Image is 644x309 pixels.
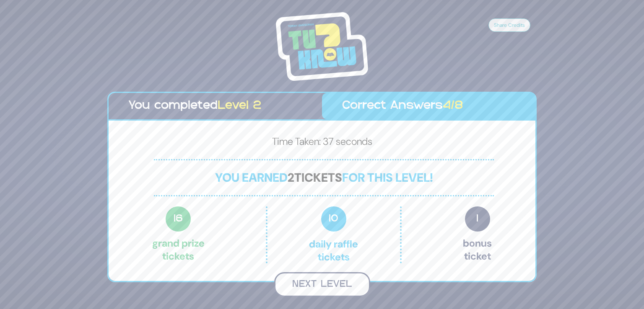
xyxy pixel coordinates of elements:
p: Bonus ticket [463,206,492,263]
span: 10 [321,206,346,232]
span: 4/8 [443,100,463,111]
p: Time Taken: 37 seconds [122,134,522,152]
p: Daily Raffle tickets [285,206,382,263]
button: Share Credits [488,18,530,32]
p: Grand Prize tickets [152,206,205,263]
span: 1 [465,206,490,232]
p: Correct Answers [342,97,515,115]
span: You earned for this level! [215,170,433,185]
button: Next Level [274,272,370,297]
p: You completed [129,97,302,115]
span: 2 [288,170,294,185]
span: Level 2 [218,100,261,111]
img: Tournament Logo [276,12,368,81]
span: 16 [166,206,191,232]
span: tickets [294,170,342,185]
